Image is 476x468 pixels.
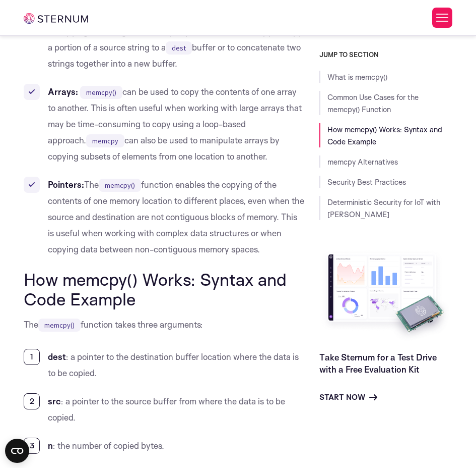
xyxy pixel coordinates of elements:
li: : a pointer to the destination buffer location where the data is to be copied. [24,349,304,381]
a: How memcpy() Works: Syntax and Code Example [327,125,442,146]
code: memcpy() [38,319,81,332]
code: memcpy [86,134,124,147]
code: memcpy() [80,86,122,99]
img: sternum iot [24,13,88,24]
a: Take Sternum for a Test Drive with a Free Evaluation Kit [319,352,437,375]
p: The function takes three arguments: [24,317,304,333]
strong: Pointers: [48,179,84,190]
code: memcpy() [99,179,141,192]
li: The function enables the copying of the contents of one memory location to different places, even... [24,177,304,257]
b: dest [48,351,66,362]
b: src [48,396,61,406]
li: : the number of copied bytes. [24,438,304,454]
img: Take Sternum for a Test Drive with a Free Evaluation Kit [319,248,452,343]
a: memcpy Alternatives [327,157,398,167]
a: What is memcpy() [327,72,387,82]
button: Toggle Menu [432,8,452,28]
li: is often used for tasks such as concatenation or copying substrings. For example, you could use m... [24,7,304,72]
a: Security Best Practices [327,177,406,187]
li: : a pointer to the source buffer from where the data is to be copied. [24,393,304,426]
b: n [48,440,53,451]
button: Open CMP widget [5,439,29,463]
code: dest [166,41,192,55]
a: Common Use Cases for the memcpy() Function [327,92,419,114]
a: Deterministic Security for IoT with [PERSON_NAME] [327,197,440,219]
h3: JUMP TO SECTION [319,50,452,59]
h2: How memcpy() Works: Syntax and Code Example [24,270,304,308]
strong: Arrays: [48,86,78,97]
a: Start Now [319,391,377,403]
li: can be used to copy the contents of one array to another. This is often useful when working with ... [24,84,304,165]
